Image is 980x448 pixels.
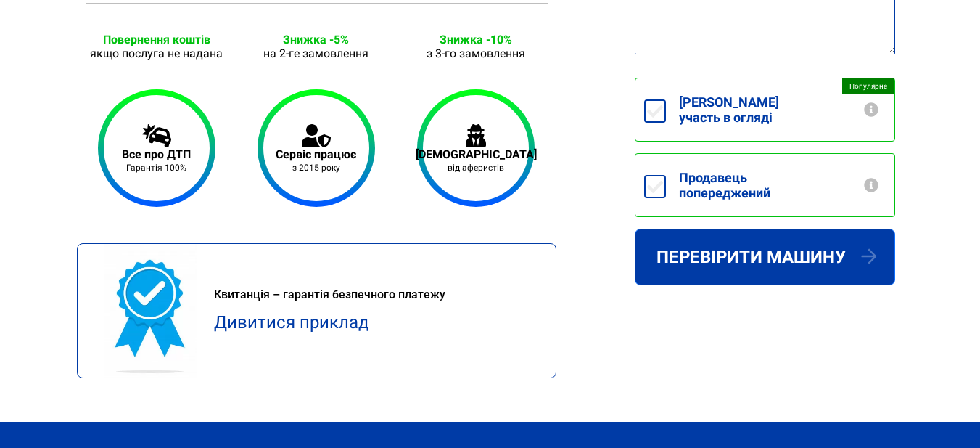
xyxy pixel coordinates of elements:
[666,78,894,141] label: [PERSON_NAME] участь в огляді
[245,46,387,60] div: на 2-ге замовлення
[302,124,331,147] img: Сервіс працює
[122,147,191,161] div: Все про ДТП
[635,229,895,285] button: Перевірити машину
[214,312,368,333] a: Дивитися приклад
[86,33,228,46] div: Повернення коштів
[466,124,486,147] img: Захист
[405,46,547,60] div: з 3-го замовлення
[214,286,529,304] div: Квитанція – гарантія безпечного платежу
[86,46,228,60] div: якщо послуга не надана
[416,163,537,173] div: від аферистів
[276,147,356,161] div: Сервіс працює
[666,154,894,216] label: Продавець попереджений
[276,163,356,173] div: з 2015 року
[416,147,537,161] div: [DEMOGRAPHIC_DATA]
[142,124,171,147] img: Все про ДТП
[862,102,880,117] button: Сервіс Test Driver створений в першу чергу для того, щоб клієнт отримав 100% інформації про машин...
[122,163,191,173] div: Гарантія 100%
[405,33,547,46] div: Знижка -10%
[104,244,197,378] img: testdriver pay receipt
[862,178,880,192] button: Повідомте продавцеві що машину приїде перевірити незалежний експерт Test Driver. Огляд без СТО в ...
[245,33,387,46] div: Знижка -5%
